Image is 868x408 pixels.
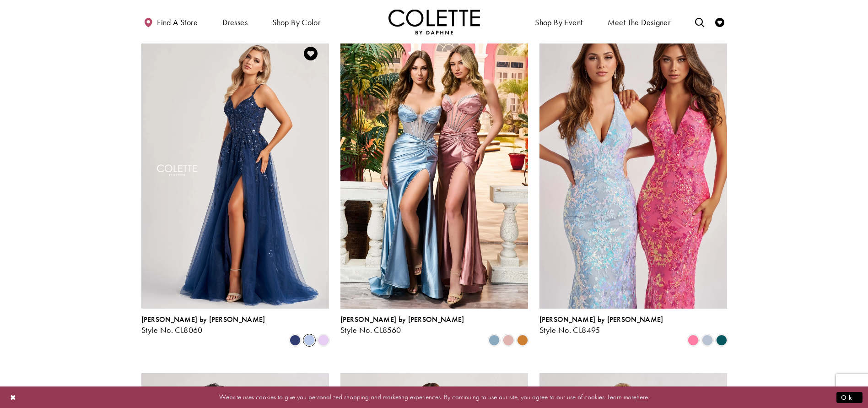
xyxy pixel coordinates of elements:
[533,9,585,34] span: Shop By Event
[66,391,802,403] p: Website uses cookies to give you personalized shopping and marketing experiences. By continuing t...
[272,18,320,27] span: Shop by color
[388,9,480,34] img: Colette by Daphne
[605,9,673,34] a: Meet the designer
[608,18,671,27] span: Meet the designer
[636,392,648,402] a: here
[301,44,320,63] a: Add to Wishlist
[304,335,315,346] i: Bluebell
[5,389,21,405] button: Close Dialog
[489,335,500,346] i: Dusty Blue
[141,9,200,34] a: Find a store
[318,335,329,346] i: Lilac
[340,315,464,324] span: [PERSON_NAME] by [PERSON_NAME]
[836,392,863,403] button: Submit Dialog
[222,18,248,27] span: Dresses
[693,9,706,34] a: Toggle search
[716,335,727,346] i: Spruce
[141,315,265,324] span: [PERSON_NAME] by [PERSON_NAME]
[702,335,713,346] i: Ice Blue
[157,18,198,27] span: Find a store
[340,325,401,335] span: Style No. CL8560
[688,335,699,346] i: Cotton Candy
[270,9,323,34] span: Shop by color
[141,316,265,335] div: Colette by Daphne Style No. CL8060
[713,9,727,34] a: Check Wishlist
[141,35,329,308] a: Visit Colette by Daphne Style No. CL8060 Page
[539,316,663,335] div: Colette by Daphne Style No. CL8495
[517,335,528,346] i: Bronze
[539,325,600,335] span: Style No. CL8495
[535,18,582,27] span: Shop By Event
[290,335,301,346] i: Navy Blue
[340,35,528,308] a: Visit Colette by Daphne Style No. CL8560 Page
[539,35,727,308] a: Visit Colette by Daphne Style No. CL8495 Page
[503,335,514,346] i: Dusty Pink
[539,315,663,324] span: [PERSON_NAME] by [PERSON_NAME]
[340,316,464,335] div: Colette by Daphne Style No. CL8560
[141,325,203,335] span: Style No. CL8060
[220,9,250,34] span: Dresses
[388,9,480,34] a: Visit Home Page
